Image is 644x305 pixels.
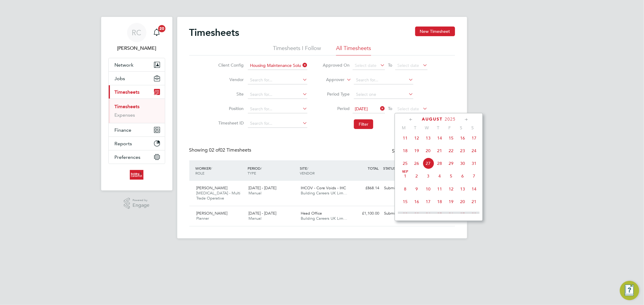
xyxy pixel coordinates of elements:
[354,119,373,129] button: Filter
[457,209,468,220] span: 27
[248,216,261,221] span: Manual
[301,185,346,190] span: IHCOV - Core Voids - IHC
[399,196,411,207] span: 15
[216,77,244,82] label: Vendor
[298,163,351,178] div: SITE
[399,158,411,169] span: 25
[115,154,141,160] span: Preferences
[386,61,394,69] span: To
[108,23,165,52] a: RC[PERSON_NAME]
[216,91,244,97] label: Site
[422,183,434,195] span: 10
[620,281,639,300] button: Engage Resource Center
[445,209,457,220] span: 26
[115,127,132,133] span: Finance
[130,170,143,180] img: buildingcareersuk-logo-retina.png
[158,25,165,32] span: 20
[355,63,376,68] span: Select date
[468,170,480,182] span: 7
[422,196,434,207] span: 17
[434,132,445,144] span: 14
[399,183,411,195] span: 8
[115,76,125,81] span: Jobs
[273,45,321,55] li: Timesheets I Follow
[434,209,445,220] span: 25
[415,27,455,36] button: New Timesheet
[211,166,212,171] span: /
[444,125,455,130] span: F
[457,183,468,195] span: 13
[115,141,132,146] span: Reports
[434,196,445,207] span: 18
[468,132,480,144] span: 17
[216,106,244,111] label: Position
[248,190,261,196] span: Manual
[301,190,347,196] span: Building Careers UK Lim…
[355,106,368,112] span: [DATE]
[368,166,379,171] span: TOTAL
[422,145,434,156] span: 20
[133,203,149,208] span: Engage
[124,198,149,209] a: Powered byEngage
[382,183,413,193] div: Submitted
[457,196,468,207] span: 20
[248,211,276,216] span: [DATE] - [DATE]
[422,158,434,169] span: 27
[434,158,445,169] span: 28
[434,145,445,156] span: 21
[468,196,480,207] span: 21
[457,145,468,156] span: 23
[392,147,443,156] div: Status
[109,72,165,85] button: Jobs
[109,99,165,123] div: Timesheets
[445,183,457,195] span: 12
[248,61,307,70] input: Search for...
[317,77,344,83] label: Approver
[109,137,165,150] button: Reports
[209,147,220,153] span: 02 of
[115,104,140,109] a: Timesheets
[434,170,445,182] span: 4
[307,166,308,171] span: /
[132,29,142,36] span: RC
[197,211,228,216] span: [PERSON_NAME]
[468,158,480,169] span: 31
[445,196,457,207] span: 19
[411,183,422,195] span: 9
[411,170,422,182] span: 2
[209,147,252,153] span: 02 Timesheets
[248,119,307,128] input: Search for...
[109,150,165,164] button: Preferences
[445,132,457,144] span: 15
[216,62,244,68] label: Client Config
[397,63,419,68] span: Select date
[197,216,209,221] span: Planner
[411,209,422,220] span: 23
[422,132,434,144] span: 13
[351,209,382,219] div: £1,100.00
[445,170,457,182] span: 5
[457,132,468,144] span: 16
[248,105,307,113] input: Search for...
[468,209,480,220] span: 28
[421,125,432,130] span: W
[351,183,382,193] div: £868.14
[248,76,307,84] input: Search for...
[445,158,457,169] span: 29
[246,163,298,178] div: PERIOD
[336,45,371,55] li: All Timesheets
[432,125,444,130] span: T
[409,125,421,130] span: T
[301,211,322,216] span: Head Office
[434,183,445,195] span: 11
[422,170,434,182] span: 3
[109,58,165,71] button: Network
[300,171,315,175] span: VENDOR
[151,23,163,42] a: 20
[445,117,456,122] span: 2025
[382,209,413,219] div: Submitted
[468,145,480,156] span: 24
[399,145,411,156] span: 18
[108,170,165,180] a: Go to home page
[468,183,480,195] span: 14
